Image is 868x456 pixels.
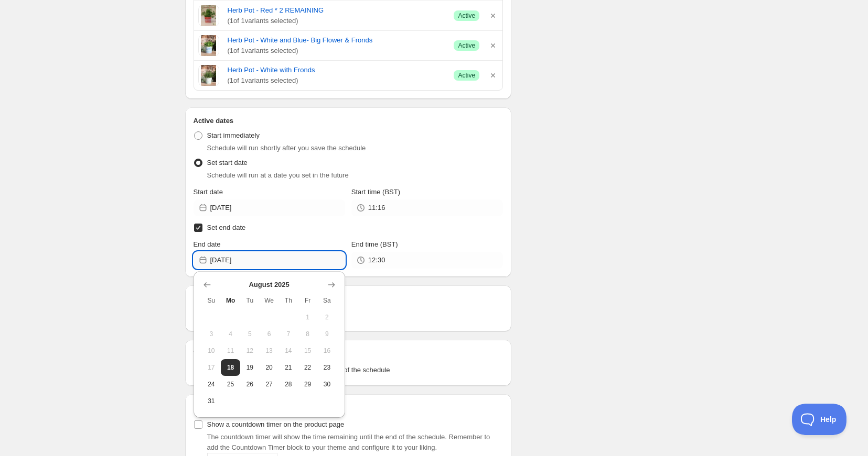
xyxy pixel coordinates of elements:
[351,188,400,196] span: Start time (BST)
[279,359,298,376] button: Thursday August 21 2025
[322,330,333,338] span: 9
[260,342,279,359] button: Wednesday August 13 2025
[264,347,275,355] span: 13
[225,296,236,305] span: Mo
[194,348,503,359] h2: Tags
[194,188,223,196] span: Start date
[302,330,313,338] span: 8
[225,330,236,338] span: 4
[279,376,298,393] button: Thursday August 28 2025
[202,292,221,309] th: Sunday
[200,277,215,292] button: Show previous month, July 2025
[244,347,255,355] span: 12
[221,342,240,359] button: Monday August 11 2025
[298,359,317,376] button: Friday August 22 2025
[322,380,333,388] span: 30
[302,347,313,355] span: 15
[207,432,503,453] p: The countdown timer will show the time remaining until the end of the schedule. Remember to add t...
[302,363,313,372] span: 22
[228,5,446,16] a: Herb Pot - Red * 2 REMAINING
[302,380,313,388] span: 29
[260,359,279,376] button: Wednesday August 20 2025
[240,359,260,376] button: Tuesday August 19 2025
[322,313,333,321] span: 2
[228,16,446,26] span: ( 1 of 1 variants selected)
[228,35,446,46] a: Herb Pot - White and Blue- Big Flower & Fronds
[221,326,240,342] button: Monday August 4 2025
[264,330,275,338] span: 6
[244,363,255,372] span: 19
[298,309,317,326] button: Friday August 1 2025
[279,326,298,342] button: Thursday August 7 2025
[283,330,294,338] span: 7
[260,326,279,342] button: Wednesday August 6 2025
[317,309,337,326] button: Saturday August 2 2025
[221,359,240,376] button: Today Monday August 18 2025
[206,363,217,372] span: 17
[206,296,217,305] span: Su
[322,296,333,305] span: Sa
[225,380,236,388] span: 25
[279,292,298,309] th: Thursday
[228,46,446,56] span: ( 1 of 1 variants selected)
[207,171,349,179] span: Schedule will run at a date you set in the future
[202,376,221,393] button: Sunday August 24 2025
[244,380,255,388] span: 26
[207,159,248,166] span: Set start date
[283,296,294,305] span: Th
[351,240,398,248] span: End time (BST)
[225,363,236,372] span: 18
[322,347,333,355] span: 16
[202,326,221,342] button: Sunday August 3 2025
[322,363,333,372] span: 23
[221,292,240,309] th: Monday
[260,292,279,309] th: Wednesday
[207,224,246,231] span: Set end date
[283,347,294,355] span: 14
[207,131,260,139] span: Start immediately
[207,144,366,152] span: Schedule will run shortly after you save the schedule
[194,240,221,248] span: End date
[298,342,317,359] button: Friday August 15 2025
[264,380,275,388] span: 27
[228,75,446,86] span: ( 1 of 1 variants selected)
[240,292,260,309] th: Tuesday
[244,296,255,305] span: Tu
[324,277,339,292] button: Show next month, September 2025
[317,326,337,342] button: Saturday August 9 2025
[298,326,317,342] button: Friday August 8 2025
[317,376,337,393] button: Saturday August 30 2025
[202,359,221,376] button: Sunday August 17 2025
[202,342,221,359] button: Sunday August 10 2025
[240,376,260,393] button: Tuesday August 26 2025
[317,359,337,376] button: Saturday August 23 2025
[302,313,313,321] span: 1
[264,296,275,305] span: We
[221,376,240,393] button: Monday August 25 2025
[302,296,313,305] span: Fr
[260,376,279,393] button: Wednesday August 27 2025
[240,342,260,359] button: Tuesday August 12 2025
[206,330,217,338] span: 3
[317,342,337,359] button: Saturday August 16 2025
[194,403,503,413] h2: Countdown timer
[792,404,847,435] iframe: Toggle Customer Support
[458,12,475,20] span: Active
[458,41,475,50] span: Active
[206,397,217,405] span: 31
[207,420,345,428] span: Show a countdown timer on the product page
[244,330,255,338] span: 5
[225,347,236,355] span: 11
[283,363,294,372] span: 21
[228,65,446,75] a: Herb Pot - White with Fronds
[194,116,503,126] h2: Active dates
[264,363,275,372] span: 20
[298,376,317,393] button: Friday August 29 2025
[458,71,475,80] span: Active
[202,393,221,409] button: Sunday August 31 2025
[206,380,217,388] span: 24
[298,292,317,309] th: Friday
[206,347,217,355] span: 10
[283,380,294,388] span: 28
[194,294,503,304] h2: Repeating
